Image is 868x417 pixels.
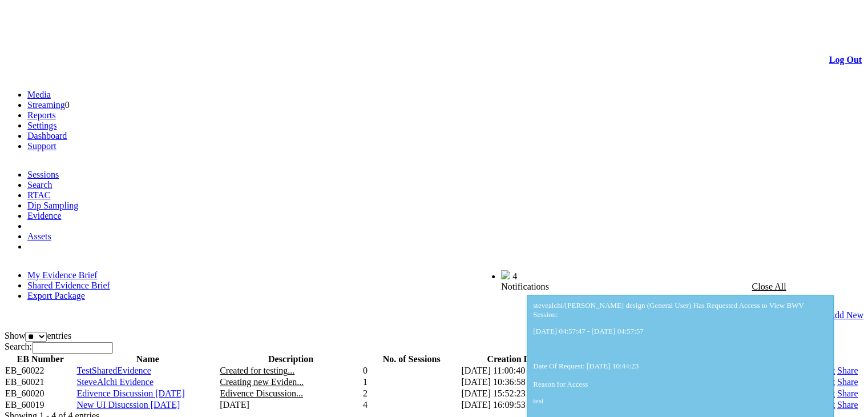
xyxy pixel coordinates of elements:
[27,211,62,220] a: Evidence
[5,342,113,351] label: Search:
[752,282,786,291] a: Close All
[837,388,858,398] a: Share
[27,131,67,141] a: Dashboard
[27,270,98,280] a: My Evidence Brief
[27,231,51,241] a: Assets
[512,271,517,281] span: 4
[220,377,304,387] span: Creating new Eviden...
[27,121,57,130] a: Settings
[27,100,65,110] a: Streaming
[27,190,50,200] a: RTAC
[5,354,76,365] th: EB Number: activate to sort column ascending
[32,342,113,354] input: Search:
[76,400,180,410] a: New UI Disucssion [DATE]
[5,365,76,376] td: EB_60022
[27,201,78,210] a: Dip Sampling
[27,291,85,300] a: Export Package
[829,55,862,65] a: Log Out
[27,280,110,290] a: Shared Evidence Brief
[5,399,76,411] td: EB_60019
[533,396,827,406] p: test
[837,377,858,387] a: Share
[220,388,303,398] span: Edivence Discussion...
[220,400,249,410] span: [DATE]
[837,400,858,410] a: Share
[76,366,151,375] a: TestSharedEvidence
[76,388,184,398] a: Edivence Discussion [DATE]
[76,354,219,365] th: Name: activate to sort column ascending
[27,180,53,190] a: Search
[347,271,478,279] span: Welcome, Nav Alchi design (Administrator)
[5,376,76,388] td: EB_60021
[27,141,56,151] a: Support
[501,282,839,292] div: Notifications
[25,332,47,342] select: Showentries
[533,327,827,336] p: [DATE] 04:57:47 - [DATE] 04:57:57
[27,90,51,99] a: Media
[27,170,59,179] a: Sessions
[5,331,71,340] label: Show entries
[828,310,863,320] a: Add New
[5,388,76,399] td: EB_60020
[27,110,56,120] a: Reports
[76,377,154,387] a: SteveAlchi Evidence
[837,366,858,375] a: Share
[219,354,362,365] th: Description: activate to sort column ascending
[65,100,70,110] span: 0
[501,270,510,279] img: bell25.png
[220,366,294,375] span: Created for testing...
